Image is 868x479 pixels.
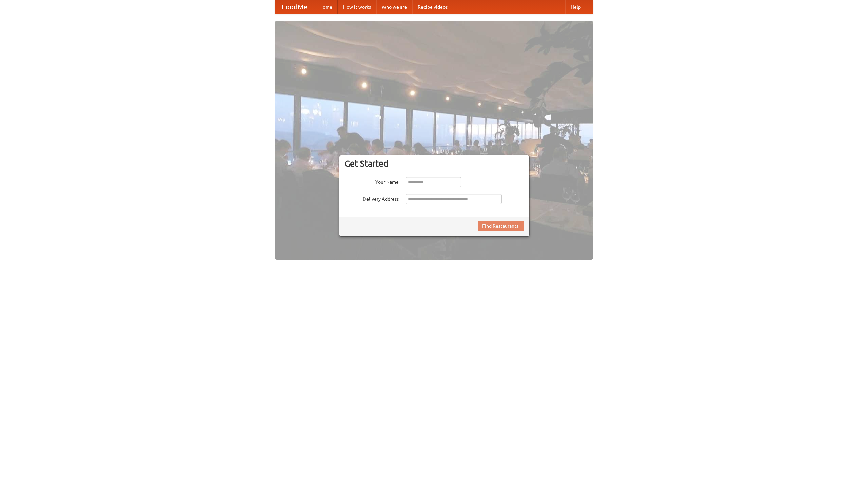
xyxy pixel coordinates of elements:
a: Who we are [376,0,412,14]
a: How it works [338,0,376,14]
label: Your Name [344,177,399,186]
h3: Get Started [344,158,524,169]
label: Delivery Address [344,194,399,202]
a: Help [565,0,586,14]
a: Recipe videos [412,0,453,14]
button: Find Restaurants! [478,221,524,231]
a: FoodMe [275,0,314,14]
a: Home [314,0,338,14]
